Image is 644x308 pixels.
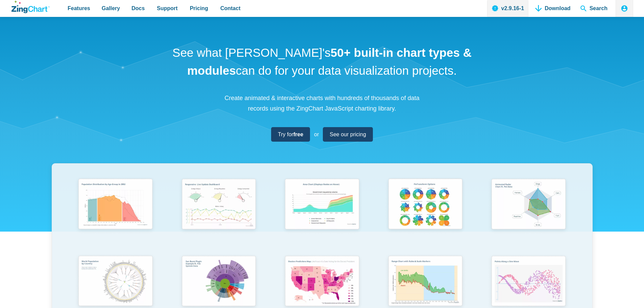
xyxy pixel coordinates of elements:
[64,175,167,252] a: Population Distribution by Age Group in 2052
[487,175,570,234] img: Animated Radar Chart ft. Pet Data
[293,132,303,137] strong: free
[221,93,424,114] p: Create animated & interactive charts with hundreds of thousands of data records using the ZingCha...
[374,175,477,252] a: Pie Transform Options
[74,175,157,234] img: Population Distribution by Age Group in 2052
[271,127,310,142] a: Try forfree
[190,4,208,13] span: Pricing
[170,44,474,79] h1: See what [PERSON_NAME]'s can do for your data visualization projects.
[323,127,373,142] a: See our pricing
[281,175,363,234] img: Area Chart (Displays Nodes on Hover)
[220,4,241,13] span: Contact
[330,130,366,139] span: See our pricing
[157,4,177,13] span: Support
[177,175,260,234] img: Responsive Live Update Dashboard
[477,175,580,252] a: Animated Radar Chart ft. Pet Data
[314,130,319,139] span: or
[187,46,472,77] strong: 50+ built-in chart types & modules
[68,4,90,13] span: Features
[102,4,120,13] span: Gallery
[132,4,145,13] span: Docs
[384,175,467,234] img: Pie Transform Options
[167,175,270,252] a: Responsive Live Update Dashboard
[278,130,303,139] span: Try for
[11,1,50,13] a: ZingChart Logo. Click to return to the homepage
[270,175,374,252] a: Area Chart (Displays Nodes on Hover)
